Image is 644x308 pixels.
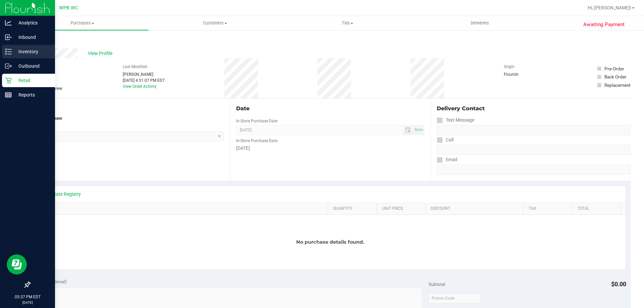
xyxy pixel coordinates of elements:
[414,16,546,30] a: Deliveries
[35,215,626,269] div: No purchase details found.
[41,191,81,197] a: View State Registry
[5,34,12,41] inline-svg: Inbound
[59,5,78,11] span: WPB WC
[604,65,624,72] div: Pre-Order
[123,71,165,77] div: [PERSON_NAME]
[437,125,631,135] input: Format: (999) 999-9999
[281,16,414,30] a: Tills
[437,115,474,125] label: Text Message
[40,206,325,211] a: SKU
[236,145,424,152] div: [DATE]
[611,281,626,288] span: $0.00
[12,48,52,56] p: Inventory
[149,16,281,30] a: Customers
[604,73,627,80] div: Back Order
[3,294,52,300] p: 05:37 PM EDT
[431,206,521,211] a: Discount
[12,91,52,99] p: Reports
[5,91,12,98] inline-svg: Reports
[12,19,52,27] p: Analytics
[504,71,537,77] div: Flourish
[504,64,515,70] label: Origin
[12,76,52,84] p: Retail
[7,254,27,274] iframe: Resource center
[123,77,165,83] div: [DATE] 4:51:07 PM EDT
[437,105,631,113] div: Delivery Contact
[429,293,481,303] input: Promo Code
[462,20,498,26] span: Deliveries
[236,138,277,144] label: In-Store Purchase Date
[583,21,625,28] span: Awaiting Payment
[236,118,277,124] label: In-Store Purchase Date
[5,77,12,84] inline-svg: Retail
[577,206,618,211] a: Total
[12,33,52,41] p: Inbound
[604,82,630,88] div: Replacement
[16,16,149,30] a: Purchases
[3,300,52,305] p: [DATE]
[588,5,631,10] span: Hi, [PERSON_NAME]!
[149,20,281,26] span: Customers
[281,20,413,26] span: Tills
[123,64,147,70] label: Last Modified
[437,155,457,165] label: Email
[429,282,445,287] span: Subtotal
[437,145,631,155] input: Format: (999) 999-9999
[88,50,115,57] span: View Profile
[333,206,374,211] a: Quantity
[529,206,570,211] a: Tax
[16,20,149,26] span: Purchases
[5,48,12,55] inline-svg: Inventory
[12,62,52,70] p: Outbound
[236,105,424,113] div: Date
[123,84,157,89] a: View Order Activity
[437,135,453,145] label: Call
[5,63,12,69] inline-svg: Outbound
[382,206,423,211] a: Unit Price
[30,105,224,113] div: Location
[5,19,12,26] inline-svg: Analytics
